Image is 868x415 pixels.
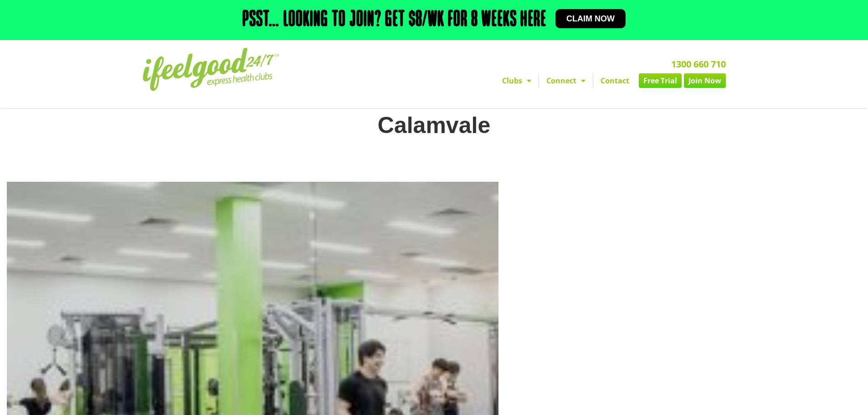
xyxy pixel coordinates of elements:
[350,73,726,88] nav: Menu
[671,58,726,70] a: 1300 660 710
[555,9,626,28] a: Claim now
[566,15,615,23] span: Claim now
[7,112,861,139] h1: Calamvale
[495,73,539,88] a: Clubs
[639,73,682,88] a: Free Trial
[593,73,637,88] a: Contact
[539,73,593,88] a: Connect
[242,9,546,31] h2: Psst… Looking to join? Get $8/wk for 8 weeks here
[684,73,726,88] a: Join Now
